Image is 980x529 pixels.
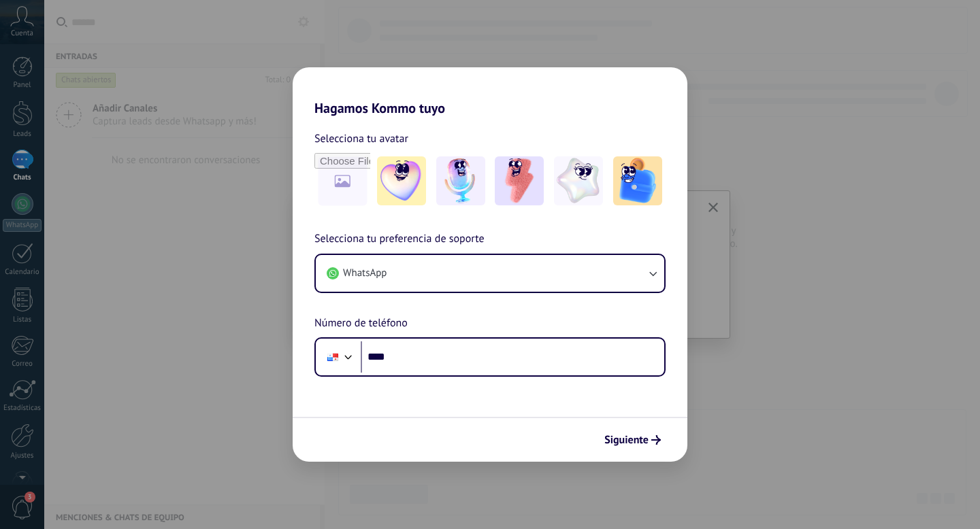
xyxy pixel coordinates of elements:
[343,267,387,280] span: WhatsApp
[604,435,649,445] span: Siguiente
[320,343,346,371] div: Panama: + 507
[436,156,485,205] img: -2.jpeg
[314,130,408,148] span: Selecciona tu avatar
[314,231,485,248] span: Selecciona tu preferencia de soporte
[314,315,408,332] span: Número de teléfono
[613,156,662,205] img: -5.jpeg
[377,156,426,205] img: -1.jpeg
[316,255,664,292] button: WhatsApp
[495,156,544,205] img: -3.jpeg
[598,428,667,451] button: Siguiente
[554,156,603,205] img: -4.jpeg
[293,67,687,116] h2: Hagamos Kommo tuyo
